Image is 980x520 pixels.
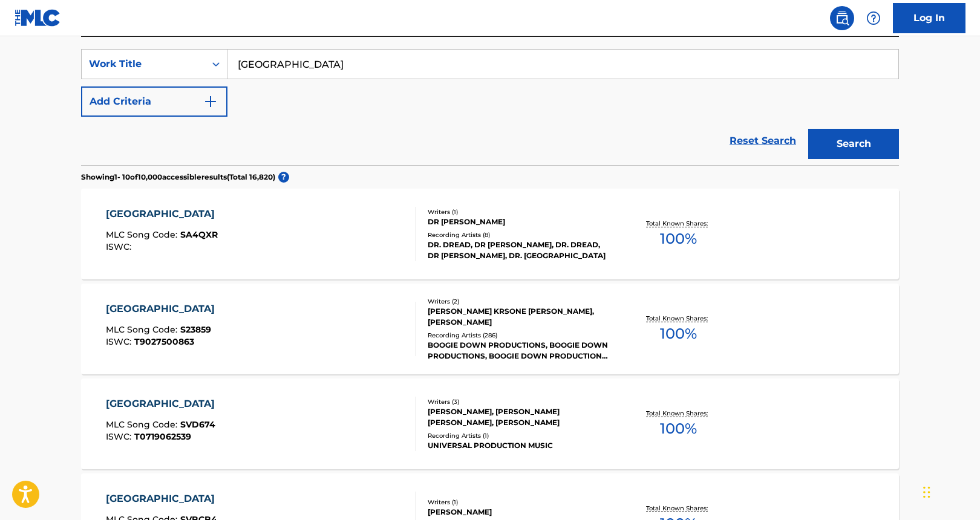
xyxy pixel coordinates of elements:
a: [GEOGRAPHIC_DATA]MLC Song Code:SA4QXRISWC:Writers (1)DR [PERSON_NAME]Recording Artists (8)DR. DRE... [81,189,899,279]
div: Help [861,6,886,30]
span: MLC Song Code : [106,324,180,335]
div: Writers ( 2 ) [428,297,610,306]
span: T0719062539 [134,431,191,442]
p: Total Known Shares: [646,219,711,228]
a: [GEOGRAPHIC_DATA]MLC Song Code:SVD674ISWC:T0719062539Writers (3)[PERSON_NAME], [PERSON_NAME] [PER... [81,379,899,469]
div: Writers ( 1 ) [428,498,610,507]
span: 100 % [660,323,697,345]
p: Total Known Shares: [646,409,711,418]
div: [GEOGRAPHIC_DATA] [106,492,221,506]
button: Add Criteria [81,86,227,117]
span: 100 % [660,228,697,250]
div: BOOGIE DOWN PRODUCTIONS, BOOGIE DOWN PRODUCTIONS, BOOGIE DOWN PRODUCTIONS, BOOGIE DOWN PRODUCTION... [428,340,610,362]
iframe: Chat Widget [920,462,980,520]
a: Reset Search [724,128,802,154]
div: Recording Artists ( 1 ) [428,431,610,440]
a: Log In [893,3,965,33]
div: [PERSON_NAME], [PERSON_NAME] [PERSON_NAME], [PERSON_NAME] [428,406,610,428]
button: Search [808,129,899,159]
div: [GEOGRAPHIC_DATA] [106,207,221,221]
div: Drag [923,474,930,510]
div: [PERSON_NAME] [428,507,610,518]
span: ISWC : [106,431,134,442]
img: MLC Logo [15,9,61,27]
img: search [835,11,849,25]
div: Writers ( 1 ) [428,207,610,216]
span: ? [278,172,289,183]
span: ISWC : [106,336,134,347]
div: [GEOGRAPHIC_DATA] [106,302,221,316]
div: Work Title [89,57,198,71]
div: Recording Artists ( 286 ) [428,331,610,340]
span: SVD674 [180,419,215,430]
div: DR [PERSON_NAME] [428,216,610,227]
div: [GEOGRAPHIC_DATA] [106,397,221,411]
form: Search Form [81,49,899,165]
img: help [866,11,881,25]
p: Showing 1 - 10 of 10,000 accessible results (Total 16,820 ) [81,172,275,183]
span: MLC Song Code : [106,229,180,240]
span: SA4QXR [180,229,218,240]
a: [GEOGRAPHIC_DATA]MLC Song Code:S23859ISWC:T9027500863Writers (2)[PERSON_NAME] KRSONE [PERSON_NAME... [81,284,899,374]
span: S23859 [180,324,211,335]
span: ISWC : [106,241,134,252]
span: T9027500863 [134,336,194,347]
span: MLC Song Code : [106,419,180,430]
img: 9d2ae6d4665cec9f34b9.svg [203,94,218,109]
a: Public Search [830,6,854,30]
div: [PERSON_NAME] KRSONE [PERSON_NAME], [PERSON_NAME] [428,306,610,328]
p: Total Known Shares: [646,504,711,513]
div: Recording Artists ( 8 ) [428,230,610,239]
div: Writers ( 3 ) [428,397,610,406]
div: UNIVERSAL PRODUCTION MUSIC [428,440,610,451]
span: 100 % [660,418,697,440]
p: Total Known Shares: [646,314,711,323]
div: DR. DREAD, DR [PERSON_NAME], DR. DREAD, DR [PERSON_NAME], DR. [GEOGRAPHIC_DATA] [428,239,610,261]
